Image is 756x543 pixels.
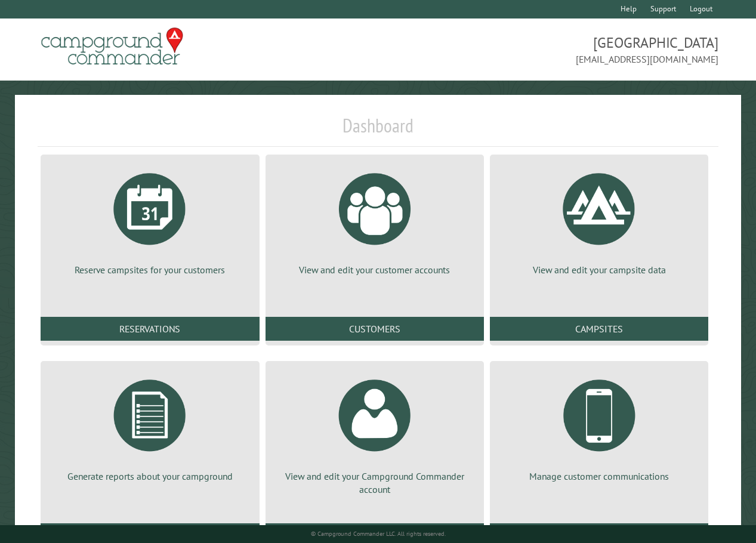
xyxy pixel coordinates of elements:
p: Manage customer communications [504,470,694,483]
p: Generate reports about your campground [55,470,245,483]
a: Manage customer communications [504,371,694,483]
span: [GEOGRAPHIC_DATA] [EMAIL_ADDRESS][DOMAIN_NAME] [378,33,718,66]
a: Customers [266,317,484,341]
img: Campground Commander [38,23,187,70]
p: View and edit your Campground Commander account [280,470,470,496]
a: Campsites [490,317,708,341]
p: Reserve campsites for your customers [55,263,245,276]
a: Reserve campsites for your customers [55,164,245,276]
a: View and edit your Campground Commander account [280,371,470,496]
p: View and edit your campsite data [504,263,694,276]
h1: Dashboard [38,114,718,147]
p: View and edit your customer accounts [280,263,470,276]
a: Reservations [41,317,259,341]
small: © Campground Commander LLC. All rights reserved. [311,530,446,538]
a: View and edit your customer accounts [280,164,470,276]
a: View and edit your campsite data [504,164,694,276]
a: Generate reports about your campground [55,371,245,483]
